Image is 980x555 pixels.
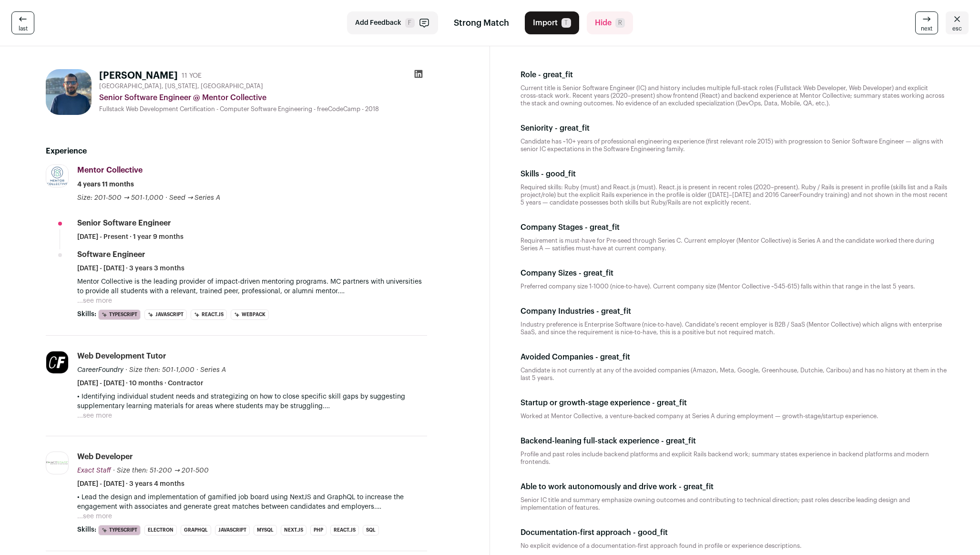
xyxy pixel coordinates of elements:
[77,452,133,462] div: Web Developer
[98,525,141,535] li: TypeScript
[182,71,202,81] div: 11 YOE
[521,138,949,153] p: Candidate has ~10+ years of professional engineering experience (first relevant role 2015) with p...
[521,123,590,134] p: Seniority - great_fit
[521,283,949,290] p: Preferred company size 1-1000 (nice-to-have). Current company size (Mentor Collective ~545-615) f...
[77,249,145,260] div: Software Engineer
[521,496,949,512] p: Senior IC title and summary emphasize owning outcomes and contributing to technical direction; pa...
[525,11,579,34] button: ImportT
[77,277,427,296] p: Mentor Collective is the leading provider of impact-driven mentoring programs. MC partners with u...
[77,512,112,521] button: ...see more
[587,11,633,34] button: HideR
[46,165,68,187] img: 72846117b99b8d409169580366015aad1ef217e06106cc39863ed79310a683c0.jpg
[521,481,714,493] p: Able to work autonomously and drive work - great_fit
[99,69,178,82] h1: [PERSON_NAME]
[77,367,123,373] span: CareerFoundry
[355,18,401,28] span: Add Feedback
[98,309,141,320] li: TypeScript
[215,525,250,535] li: JavaScript
[77,180,134,189] span: 4 years 11 months
[310,525,327,535] li: PHP
[521,367,949,382] p: Candidate is not currently at any of the avoided companies (Amazon, Meta, Google, Greenhouse, Dut...
[77,195,163,201] span: Size: 201-500 → 501-1,000
[77,467,111,474] span: Exact Staff
[521,451,949,466] p: Profile and past roles include backend platforms and explicit Rails backend work; summary states ...
[521,84,949,107] p: Current title is Senior Software Engineer (IC) and history includes multiple full‑stack roles (Fu...
[521,542,949,550] p: No explicit evidence of a documentation-first approach found in profile or experience descriptions.
[11,11,34,34] a: last
[521,397,687,409] p: Startup or growth-stage experience - great_fit
[144,309,187,320] li: JavaScript
[231,309,269,320] li: Webpack
[363,525,379,535] li: SQL
[191,309,227,320] li: React.js
[521,69,573,81] p: Role - great_fit
[77,379,204,388] span: [DATE] - [DATE] · 10 months · Contractor
[99,105,427,113] div: Fullstack Web Development Certification - Computer Software Engineering - freeCodeCamp - 2018
[521,435,696,447] p: Backend-leaning full-stack experience - great_fit
[200,367,226,373] span: Series A
[521,184,949,206] p: Required skills: Ruby (must) and React.js (must). React.js is present in recent roles (2020–prese...
[77,411,112,421] button: ...see more
[521,267,613,279] p: Company Sizes - great_fit
[521,412,949,420] p: Worked at Mentor Collective, a venture-backed company at Series A during employment — growth-stag...
[77,166,143,174] span: Mentor Collective
[521,237,949,252] p: Requirement is must-have for Pre-seed through Series C. Current employer (Mentor Collective) is S...
[330,525,359,535] li: React.js
[46,145,427,157] h2: Experience
[521,222,620,233] p: Company Stages - great_fit
[77,525,96,534] span: Skills:
[77,479,184,489] span: [DATE] - [DATE] · 3 years 4 months
[946,11,969,34] a: esc
[77,218,171,228] div: Senior Software Engineer
[77,232,184,242] span: [DATE] - Present · 1 year 9 months
[19,25,28,32] span: last
[521,527,668,538] p: Documentation-first approach - good_fit
[77,351,166,361] div: Web Development Tutor
[561,18,571,28] span: T
[113,467,209,474] span: · Size then: 51-200 → 201-500
[169,195,221,201] span: Seed → Series A
[77,392,427,411] p: • Identifying individual student needs and strategizing on how to close specific skill gaps by su...
[454,16,509,30] span: Strong Match
[915,11,938,34] a: next
[46,462,68,465] img: 3754ec38875406e720f31d89ea3d3a9ed535436098b61129d400e62eceef821c.png
[46,69,92,115] img: 465c5e2069fdae3dfa8b4003eb00375487f087ca905580d21497ae9f93065092
[77,493,427,512] p: • Lead the design and implementation of gamified job board using NextJS and GraphQL to increase t...
[521,306,631,317] p: Company Industries - great_fit
[952,25,962,32] span: esc
[254,525,277,535] li: MySQL
[281,525,306,535] li: Next.js
[405,18,415,28] span: F
[125,367,194,373] span: · Size then: 501-1,000
[196,365,198,375] span: ·
[77,296,112,306] button: ...see more
[521,168,576,180] p: Skills - good_fit
[77,309,96,319] span: Skills:
[521,351,630,363] p: Avoided Companies - great_fit
[347,11,438,34] button: Add Feedback F
[99,92,427,103] div: Senior Software Engineer @ Mentor Collective
[521,321,949,336] p: Industry preference is Enterprise Software (nice-to-have). Candidate's recent employer is B2B / S...
[921,25,932,32] span: next
[77,264,184,273] span: [DATE] - [DATE] · 3 years 3 months
[615,18,625,28] span: R
[144,525,177,535] li: Electron
[165,193,167,203] span: ·
[99,82,263,90] span: [GEOGRAPHIC_DATA], [US_STATE], [GEOGRAPHIC_DATA]
[181,525,211,535] li: GraphQL
[46,351,68,373] img: c5622ee87692a66a397c26f7cbc697415b579fe04cb69006a0597689a0800d18.jpg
